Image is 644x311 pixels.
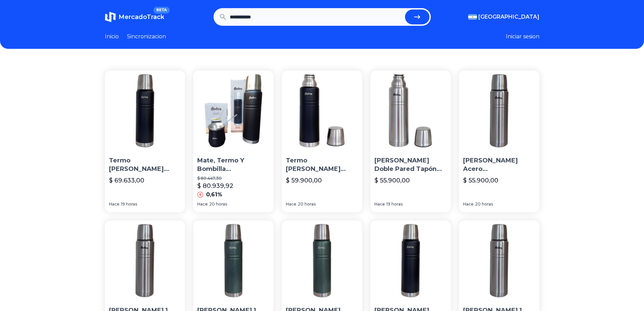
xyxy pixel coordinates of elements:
[374,156,447,173] p: [PERSON_NAME] Doble Pared Tapón Acero A Presión 1 L Tapa Mate
[105,12,164,22] a: MercadoTrackBETA
[206,191,222,199] p: 0,61%
[463,156,535,173] p: [PERSON_NAME] Acero [PERSON_NAME] Inoxidable 1 Litro
[197,156,270,173] p: Mate, Termo Y Bombilla [PERSON_NAME] Acero Inoxidable Set
[105,71,185,212] a: Termo Hudson Acero Negro 1 Litro De Acero InoxidableTermo [PERSON_NAME] Acero Negro 1 Litro [PERS...
[459,71,539,212] a: Termo Hudson Acero Pulido De Acero Inoxidable 1 Litro[PERSON_NAME] Acero [PERSON_NAME] Inoxidable...
[374,201,385,207] span: Hace
[463,176,498,185] p: $ 55.900,00
[209,201,227,207] span: 20 horas
[286,156,358,173] p: Termo [PERSON_NAME] Negro Doble Pared Tapón Acero A Presión 1l Hsk
[468,13,539,21] button: [GEOGRAPHIC_DATA]
[105,71,185,151] img: Termo Hudson Acero Negro 1 Litro De Acero Inoxidable
[109,156,181,173] p: Termo [PERSON_NAME] Acero Negro 1 Litro [PERSON_NAME] Inoxidable
[286,201,296,207] span: Hace
[370,220,451,301] img: Termo Hudson Acero 1 Litro De Acero Inoxidable 24hs
[105,12,116,22] img: MercadoTrack
[468,14,477,20] img: Argentina
[374,176,410,185] p: $ 55.900,00
[282,71,362,212] a: Termo Hudson Negro Doble Pared Tapón Acero A Presión 1l HskTermo [PERSON_NAME] Negro Doble Pared ...
[105,220,185,301] img: Termo Hudson 1 Litro De Acero Inoxidable
[478,13,539,21] span: [GEOGRAPHIC_DATA]
[197,201,208,207] span: Hace
[282,71,362,151] img: Termo Hudson Negro Doble Pared Tapón Acero A Presión 1l Hsk
[386,201,403,207] span: 19 horas
[121,201,137,207] span: 19 horas
[370,71,451,151] img: Termo Hudson Doble Pared Tapón Acero A Presión 1 L Tapa Mate
[193,71,274,151] img: Mate, Termo Y Bombilla Hudson Acero Inoxidable Set
[105,33,119,41] a: Inicio
[127,33,166,41] a: Sincronizacion
[118,13,164,21] span: MercadoTrack
[463,201,474,207] span: Hace
[193,71,274,212] a: Mate, Termo Y Bombilla Hudson Acero Inoxidable SetMate, Termo Y Bombilla [PERSON_NAME] Acero Inox...
[298,201,316,207] span: 20 horas
[109,201,119,207] span: Hace
[153,7,169,14] span: BETA
[197,176,270,181] p: $ 80.447,30
[475,201,493,207] span: 20 horas
[109,176,144,185] p: $ 69.633,00
[459,220,539,301] img: Termo Hudson Acero Pulido 1 Litro De Acero Inoxidable
[197,181,233,191] p: $ 80.939,92
[193,220,274,301] img: Termo Hudson 1 Litro De Acero Inoxidable
[282,220,362,301] img: Termo Hudson Acero Verde 1 Litro De Acero Inoxidable
[459,71,539,151] img: Termo Hudson Acero Pulido De Acero Inoxidable 1 Litro
[286,176,322,185] p: $ 59.900,00
[370,71,451,212] a: Termo Hudson Doble Pared Tapón Acero A Presión 1 L Tapa Mate[PERSON_NAME] Doble Pared Tapón Acero...
[506,33,539,41] button: Iniciar sesion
